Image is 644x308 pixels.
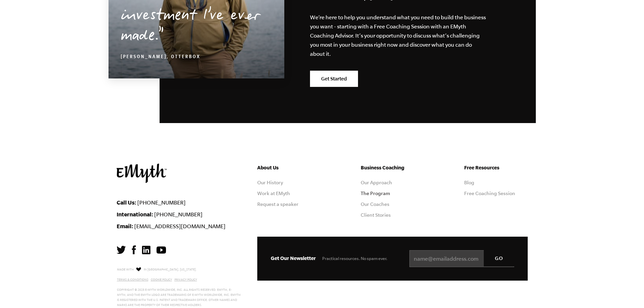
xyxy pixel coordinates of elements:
a: Our History [257,180,283,185]
img: LinkedIn [142,246,150,254]
a: Client Stories [361,212,391,218]
input: GO [484,250,514,266]
h5: Free Resources [464,164,528,172]
a: The Program [361,191,390,196]
a: Our Approach [361,180,392,185]
a: Get Started [310,71,358,87]
a: Privacy Policy [174,278,197,281]
input: name@emailaddress.com [409,250,514,267]
a: Terms & Conditions [117,278,148,281]
h5: About Us [257,164,321,172]
strong: International: [117,211,153,217]
a: Blog [464,180,474,185]
a: [PHONE_NUMBER] [137,199,186,206]
cite: [PERSON_NAME], OtterBox [121,55,200,60]
img: YouTube [157,246,166,254]
img: Facebook [132,245,136,254]
h5: Business Coaching [361,164,424,172]
strong: Call Us: [117,199,136,206]
p: Made with in [GEOGRAPHIC_DATA], [US_STATE]. Copyright © 2025 E-Myth Worldwide, Inc. All rights re... [117,266,241,308]
a: Our Coaches [361,202,389,207]
iframe: Chat Widget [610,276,644,308]
img: Love [136,267,141,271]
img: EMyth [117,164,167,183]
span: Practical resources. No spam ever. [322,256,387,261]
img: Twitter [117,246,126,254]
a: Cookie Policy [151,278,172,281]
a: Work at EMyth [257,191,290,196]
a: [PHONE_NUMBER] [154,211,202,217]
p: We’re here to help you understand what you need to build the business you want - starting with a ... [310,13,486,58]
a: Request a speaker [257,202,299,207]
span: Get Our Newsletter [271,255,316,261]
a: Free Coaching Session [464,191,515,196]
a: [EMAIL_ADDRESS][DOMAIN_NAME] [134,223,225,229]
strong: Email: [117,223,133,229]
